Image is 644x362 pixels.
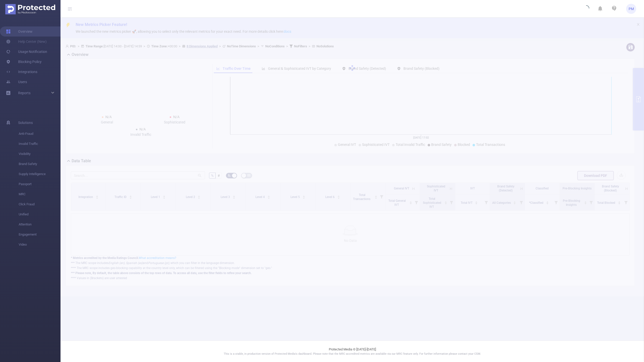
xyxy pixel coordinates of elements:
i: icon: loading [583,5,589,12]
span: Video [19,240,61,250]
span: Unified [19,209,61,219]
p: This is a stable, in production version of Protected Media's dashboard. Please note that the MRC ... [73,352,631,356]
a: Integrations [6,67,37,77]
span: Visibility [19,149,61,159]
span: Anti-Fraud [19,129,61,139]
a: Usage Notification [6,47,47,57]
a: Overview [6,26,33,37]
span: Passport [19,179,61,189]
a: Reports [18,88,31,98]
span: Invalid Traffic [19,139,61,149]
span: Reports [18,91,31,95]
a: Blocking Policy [6,57,42,67]
span: Engagement [19,229,61,240]
span: Brand Safety [19,159,61,169]
span: PM [629,4,634,14]
a: Users [6,77,27,87]
span: Attention [19,219,61,229]
span: Supply Intelligence [19,169,61,179]
span: Click Fraud [19,199,61,209]
span: Solutions [18,118,33,128]
span: MRC [19,189,61,199]
img: Protected Media [5,4,55,14]
footer: Protected Media © [DATE]-[DATE] [61,341,644,362]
